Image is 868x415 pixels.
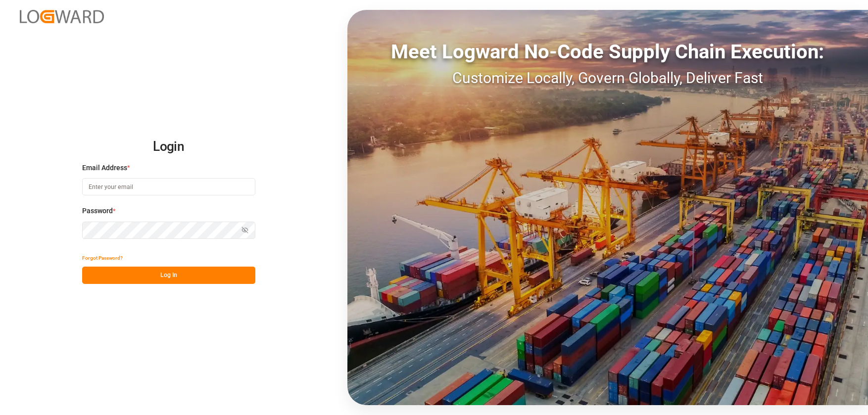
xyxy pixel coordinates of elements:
[82,163,127,173] span: Email Address
[82,267,255,284] button: Log In
[82,131,255,163] h2: Login
[82,178,255,195] input: Enter your email
[20,10,104,23] img: Logward_new_orange.png
[347,67,868,89] div: Customize Locally, Govern Globally, Deliver Fast
[347,37,868,67] div: Meet Logward No-Code Supply Chain Execution:
[82,249,123,267] button: Forgot Password?
[82,206,113,216] span: Password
